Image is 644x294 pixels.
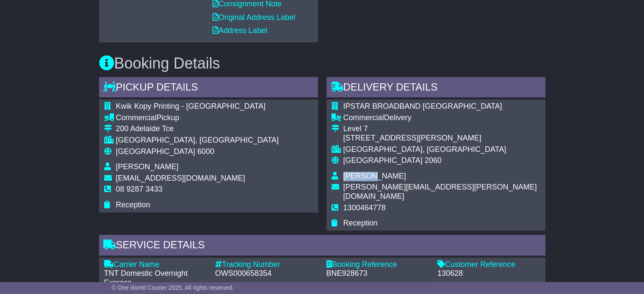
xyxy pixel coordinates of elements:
[112,284,234,291] span: © One World Courier 2025. All rights reserved.
[116,113,279,123] div: Pickup
[343,183,537,201] span: [PERSON_NAME][EMAIL_ADDRESS][PERSON_NAME][DOMAIN_NAME]
[343,113,540,123] div: Delivery
[343,145,540,154] div: [GEOGRAPHIC_DATA], [GEOGRAPHIC_DATA]
[215,260,318,269] div: Tracking Number
[116,102,265,110] span: Kwik Kopy Printing - [GEOGRAPHIC_DATA]
[104,260,207,269] div: Carrier Name
[326,77,545,100] div: Delivery Details
[213,13,295,22] a: Original Address Label
[425,156,442,165] span: 2060
[99,55,545,72] h3: Booking Details
[116,174,245,182] span: [EMAIL_ADDRESS][DOMAIN_NAME]
[343,102,502,110] span: IPSTAR BROADBAND [GEOGRAPHIC_DATA]
[343,203,386,212] span: 1300464778
[99,235,545,258] div: Service Details
[213,26,267,35] a: Address Label
[343,134,540,143] div: [STREET_ADDRESS][PERSON_NAME]
[343,113,384,122] span: Commercial
[343,172,406,180] span: [PERSON_NAME]
[197,147,214,156] span: 6000
[437,269,540,278] div: 130628
[116,147,195,156] span: [GEOGRAPHIC_DATA]
[437,260,540,269] div: Customer Reference
[104,269,207,287] div: TNT Domestic Overnight Express
[116,113,157,122] span: Commercial
[326,269,429,278] div: BNE928673
[326,260,429,269] div: Booking Reference
[116,185,163,193] span: 08 9287 3433
[343,219,378,227] span: Reception
[343,124,540,134] div: Level 7
[116,136,279,145] div: [GEOGRAPHIC_DATA], [GEOGRAPHIC_DATA]
[116,124,279,134] div: 200 Adelaide Tce
[116,201,150,209] span: Reception
[343,156,423,165] span: [GEOGRAPHIC_DATA]
[116,162,179,171] span: [PERSON_NAME]
[215,269,318,278] div: OWS000658354
[99,77,318,100] div: Pickup Details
